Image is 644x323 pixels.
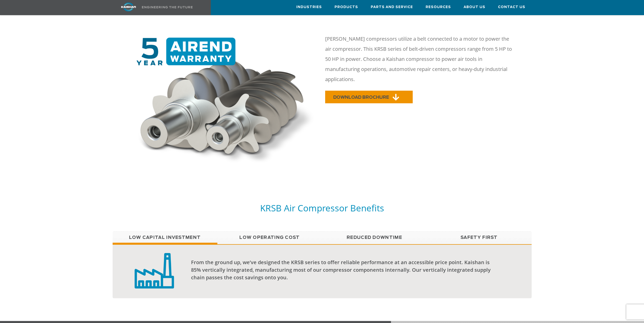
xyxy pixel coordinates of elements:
[498,4,525,10] span: Contact Us
[498,0,525,14] a: Contact Us
[335,0,358,14] a: Products
[427,231,532,244] a: Safety First
[464,0,485,14] a: About Us
[113,202,532,214] h5: KRSB Air Compressor Benefits
[191,259,498,281] div: From the ground up, we’ve designed the KRSB series to offer reliable performance at an accessible...
[133,38,319,167] img: warranty
[296,0,322,14] a: Industries
[371,0,413,14] a: Parts and Service
[333,95,389,100] span: DOWNLOAD BROCHURE
[426,4,451,10] span: Resources
[464,4,485,10] span: About Us
[426,0,451,14] a: Resources
[371,4,413,10] span: Parts and Service
[335,4,358,10] span: Products
[110,3,148,11] img: kaishan logo
[217,231,322,244] a: Low Operating Cost
[325,34,514,84] p: [PERSON_NAME] compressors utilize a belt connected to a motor to power the air compressor. This K...
[113,244,532,298] div: Low Capital Investment
[113,231,217,244] a: Low Capital Investment
[325,91,413,103] a: DOWNLOAD BROCHURE
[296,4,322,10] span: Industries
[135,252,174,289] img: low capital investment badge
[142,6,193,8] img: Engineering the future
[322,231,427,244] a: Reduced Downtime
